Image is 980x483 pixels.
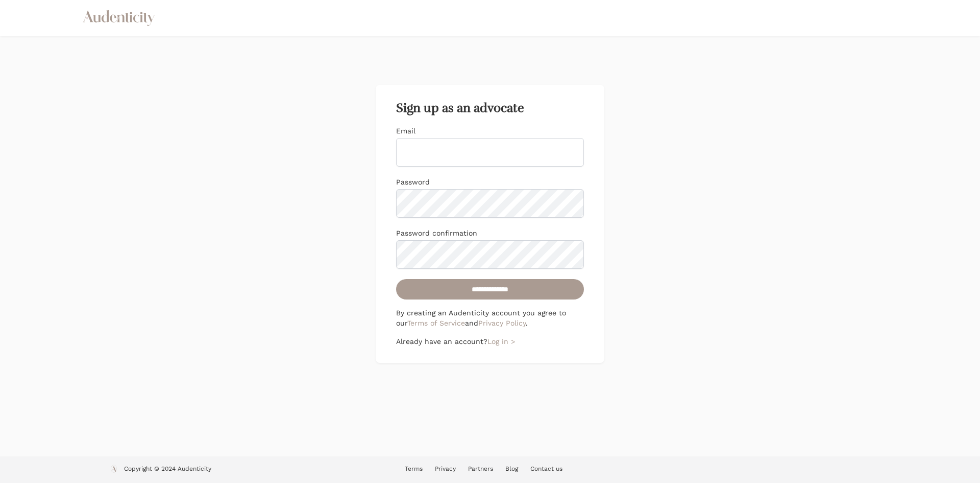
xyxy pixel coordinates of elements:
[396,308,584,328] p: By creating an Audenticity account you agree to our and .
[530,465,562,472] a: Contact us
[468,465,493,472] a: Partners
[396,127,415,135] label: Email
[396,229,477,237] label: Password confirmation
[478,319,526,327] a: Privacy Policy
[124,465,211,475] p: Copyright © 2024 Audenticity
[435,465,456,472] a: Privacy
[505,465,518,472] a: Blog
[396,336,584,347] p: Already have an account?
[487,337,515,346] a: Log in >
[396,178,430,186] label: Password
[396,101,584,116] h2: Sign up as an advocate
[405,465,423,472] a: Terms
[407,319,465,327] a: Terms of Service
